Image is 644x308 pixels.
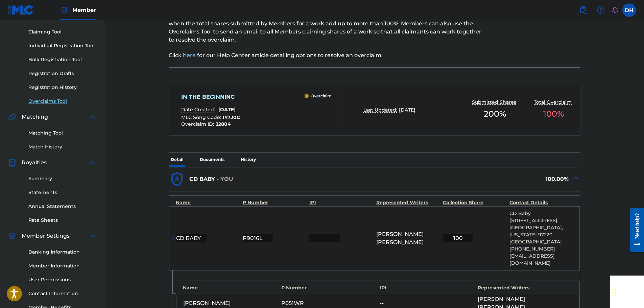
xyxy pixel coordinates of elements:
[72,6,96,14] span: Member
[89,159,97,167] img: expand
[610,276,644,308] iframe: Chat Widget
[281,299,376,307] div: P651WR
[543,108,564,120] span: 100 %
[181,121,216,127] span: Overclaim ID :
[509,224,573,238] p: [GEOGRAPHIC_DATA], [US_STATE] 97220
[472,99,518,106] p: Submitted Shares
[239,152,258,167] p: History
[622,3,636,17] div: User Menu
[509,217,573,224] p: [STREET_ADDRESS],
[28,248,97,256] a: Banking Information
[243,199,306,206] div: P Number
[28,129,97,137] a: Matching Tool
[8,159,16,167] img: Royalties
[169,235,176,242] img: expand-cell-toggle
[576,3,590,17] a: Public Search
[217,175,234,183] p: - YOU
[612,282,616,303] div: Drag
[509,238,573,245] p: [GEOGRAPHIC_DATA]
[169,85,580,135] a: IN THE BEGINNINGDate Created:[DATE]MLC Song Code:IY7J0COverclaim ID:32804 OverclaimLast Updated:[...
[198,152,226,167] p: Documents
[28,189,97,196] a: Statements
[443,199,506,206] div: Collection Share
[223,114,240,120] span: IY7J0C
[311,93,332,99] p: Overclaim
[380,299,474,307] div: --
[28,42,97,49] a: Individual Registration Tool
[216,121,231,127] span: 32804
[534,99,573,106] p: Total Overclaim
[579,6,587,14] img: search
[60,6,68,14] img: Top Rightsholder
[28,276,97,283] a: User Permissions
[183,284,278,291] div: Name
[189,175,215,183] p: CD BABY
[376,230,439,246] span: [PERSON_NAME] [PERSON_NAME]
[375,171,580,188] div: 100.00%
[183,299,278,307] div: [PERSON_NAME]
[399,107,415,113] span: [DATE]
[28,28,97,35] a: Claiming Tool
[28,262,97,269] a: Member Information
[8,5,34,15] img: MLC Logo
[625,203,644,257] iframe: Resource Center
[509,253,573,267] p: [EMAIL_ADDRESS][DOMAIN_NAME]
[22,113,48,121] span: Matching
[8,113,17,121] img: Matching
[181,106,217,113] p: Date Created:
[8,232,16,240] img: Member Settings
[28,175,97,182] a: Summary
[169,171,185,188] img: dfb38c8551f6dcc1ac04.svg
[28,70,97,77] a: Registration Drafts
[169,11,485,44] p: The Overclaims Tool enables Members to see works they have registered that are in overclaim. Over...
[28,203,97,210] a: Annual Statements
[28,143,97,150] a: Match History
[380,284,475,291] div: IPI
[169,152,186,167] p: Detail
[89,113,97,121] img: expand
[28,290,97,297] a: Contact Information
[183,52,196,58] a: here
[572,174,580,182] img: expand-cell-toggle
[594,3,607,17] div: Help
[28,98,97,105] a: Overclaims Tool
[363,106,399,114] p: Last Updated:
[28,84,97,91] a: Registration History
[509,210,573,217] p: CD Baby
[22,159,47,167] span: Royalties
[169,51,485,60] p: Click for our Help Center article detailing options to resolve an overclaim.
[22,232,70,240] span: Member Settings
[89,232,97,240] img: expand
[281,284,376,291] div: P Number
[478,284,573,291] div: Represented Writers
[28,217,97,224] a: Rate Sheets
[181,93,240,101] div: IN THE BEGINNING
[509,199,573,206] div: Contact Details
[509,245,573,253] p: [PHONE_NUMBER]
[181,114,223,120] span: MLC Song Code :
[484,108,506,120] span: 200 %
[176,199,239,206] div: Name
[28,56,97,63] a: Bulk Registration Tool
[597,6,605,14] img: help
[218,106,236,113] span: [DATE]
[376,199,439,206] div: Represented Writers
[612,7,618,14] div: Notifications
[309,199,373,206] div: IPI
